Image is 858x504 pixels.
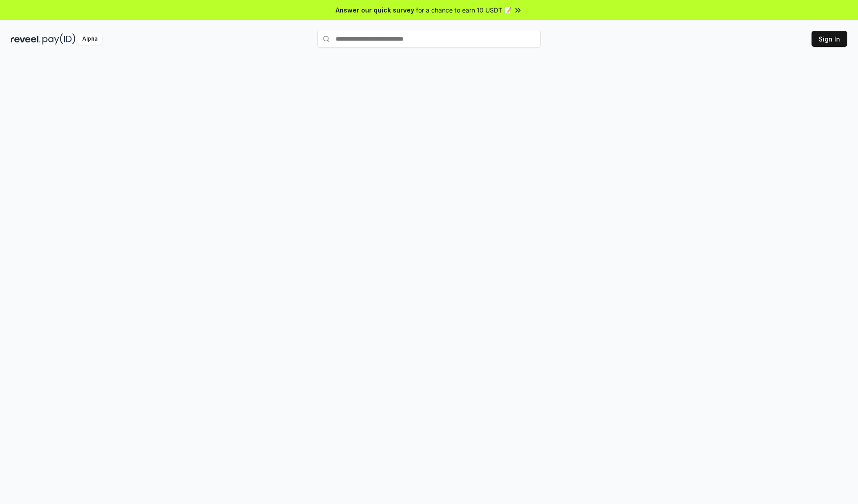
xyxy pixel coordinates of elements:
div: Alpha [77,33,102,45]
img: reveel_dark [11,33,41,45]
img: pay_id [42,33,76,45]
span: Answer our quick survey [336,5,414,15]
button: Sign In [812,31,847,47]
span: for a chance to earn 10 USDT 📝 [416,5,512,15]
